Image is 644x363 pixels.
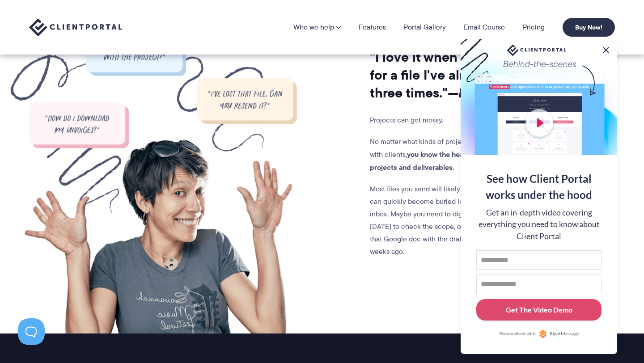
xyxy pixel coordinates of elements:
strong: you know the headache of keeping track of projects and deliverables [370,149,547,173]
button: Get The Video Demo [476,299,602,321]
p: Most files you send will likely be emailed across. These can quickly become buried in your and yo... [370,183,551,258]
a: Email Course [464,24,505,31]
iframe: Toggle Customer Support [18,318,45,345]
a: Who we help [293,24,341,31]
a: Portal Gallery [404,24,446,31]
a: Buy Now! [563,18,615,37]
img: Personalized with RightMessage [538,329,547,338]
a: Features [359,24,386,31]
a: Personalized withRightMessage [476,329,602,338]
i: —No one, ever. [448,83,540,103]
p: No matter what kinds of projects you work on, if you work with clients, . [370,135,551,174]
p: Projects can get messy. [370,114,551,127]
h2: "I love it when a client asks for a file I've already sent three times." [370,48,551,102]
div: See how Client Portal works under the hood [476,171,602,203]
div: Get an in-depth video covering everything you need to know about Client Portal [476,207,602,242]
div: Get The Video Demo [506,304,572,315]
a: Pricing [523,24,545,31]
span: RightMessage [550,330,579,338]
span: Personalized with [499,330,536,338]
